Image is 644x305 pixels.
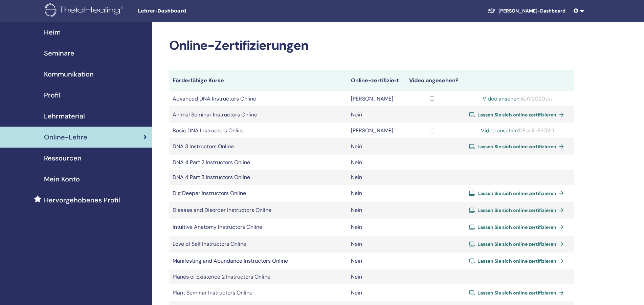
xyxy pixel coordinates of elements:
[169,138,348,155] td: DNA 3 Instructors Online
[348,284,403,301] td: Nein
[483,95,520,102] a: Video ansehen:
[403,70,461,91] th: Video angesehen?
[478,112,556,118] span: Lassen Sie sich online zertifizieren
[169,236,348,253] td: Love of Self Instructors Online
[169,269,348,284] td: Planes of Existence 2 Instructors Online
[169,253,348,269] td: Manifesting and Abundance Instructors Online
[169,123,348,138] td: Basic DNA Instructors Online
[44,48,74,58] span: Seminare
[469,188,567,198] a: Lassen Sie sich online zertifizieren
[478,258,556,264] span: Lassen Sie sich online zertifizieren
[169,38,574,53] h2: Online-Zertifizierungen
[469,141,567,152] a: Lassen Sie sich online zertifizieren
[348,91,403,106] td: [PERSON_NAME]
[348,155,403,170] td: Nein
[348,269,403,284] td: Nein
[348,138,403,155] td: Nein
[44,111,85,121] span: Lehrmaterial
[44,27,61,37] span: Heim
[469,288,567,298] a: Lassen Sie sich online zertifizieren
[169,219,348,236] td: Intuitive Anatomy Instructors Online
[169,70,348,91] th: Förderfähige Kurse
[169,284,348,301] td: Plant Seminar Instructors Online
[478,241,556,247] span: Lassen Sie sich online zertifizieren
[138,7,239,15] span: Lehrer-Dashboard
[469,222,567,232] a: Lassen Sie sich online zertifizieren
[348,70,403,91] th: Online-zertifiziert
[44,132,87,142] span: Online-Lehre
[169,202,348,219] td: Disease and Disorder Instructors Online
[478,190,556,196] span: Lassen Sie sich online zertifizieren
[478,144,556,150] span: Lassen Sie sich online zertifizieren
[45,3,126,19] img: logo.png
[44,174,80,184] span: Mein Konto
[348,253,403,269] td: Nein
[464,95,571,103] div: ADV2020tut
[481,127,519,134] a: Video ansehen:
[348,123,403,138] td: [PERSON_NAME]
[348,202,403,219] td: Nein
[469,239,567,249] a: Lassen Sie sich online zertifizieren
[169,155,348,170] td: DNA 4 Part 2 Instructors Online
[469,205,567,215] a: Lassen Sie sich online zertifizieren
[44,195,120,205] span: Hervorgehobenes Profil
[482,5,571,17] a: [PERSON_NAME]-Dashboard
[169,91,348,106] td: Advanced DNA Instructors Online
[44,69,94,79] span: Kommunikation
[469,110,567,120] a: Lassen Sie sich online zertifizieren
[478,290,556,296] span: Lassen Sie sich online zertifizieren
[464,127,571,135] div: DEonlinE2020
[44,90,61,100] span: Profil
[169,185,348,202] td: Dig Deeper Instructors Online
[348,236,403,253] td: Nein
[348,170,403,185] td: Nein
[169,106,348,123] td: Animal Seminar Instructors Online
[469,256,567,266] a: Lassen Sie sich online zertifizieren
[478,224,556,230] span: Lassen Sie sich online zertifizieren
[348,219,403,236] td: Nein
[44,153,82,163] span: Ressourcen
[169,170,348,185] td: DNA 4 Part 3 Instructors Online
[348,106,403,123] td: Nein
[348,185,403,202] td: Nein
[478,207,556,213] span: Lassen Sie sich online zertifizieren
[488,8,496,14] img: graduation-cap-white.svg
